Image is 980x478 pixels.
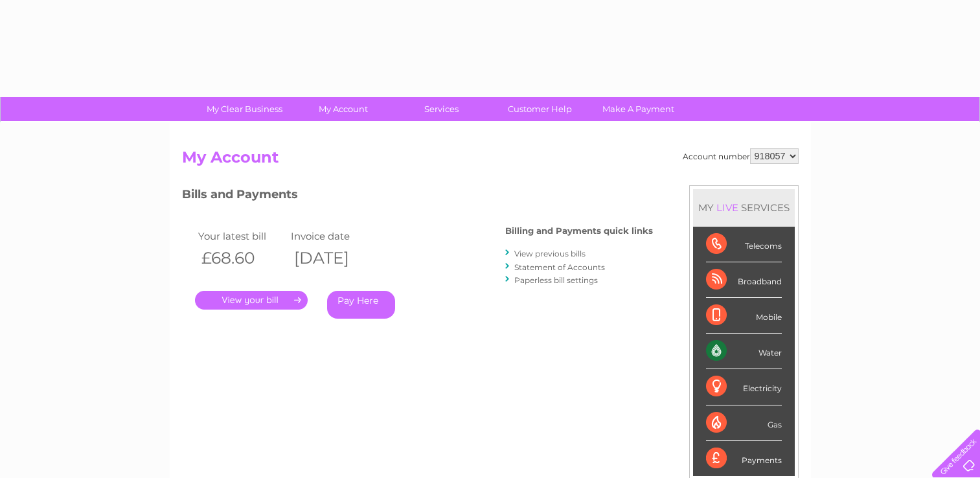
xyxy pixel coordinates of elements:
[195,291,308,310] a: .
[288,245,381,271] th: [DATE]
[505,226,653,236] h4: Billing and Payments quick links
[514,262,605,272] a: Statement of Accounts
[706,227,782,262] div: Telecoms
[514,275,598,285] a: Paperless bill settings
[195,245,288,271] th: £68.60
[388,97,495,121] a: Services
[706,369,782,405] div: Electricity
[182,185,653,208] h3: Bills and Payments
[706,441,782,476] div: Payments
[585,97,692,121] a: Make A Payment
[706,334,782,369] div: Water
[191,97,298,121] a: My Clear Business
[182,148,799,173] h2: My Account
[327,291,395,319] a: Pay Here
[693,189,795,226] div: MY SERVICES
[195,227,288,245] td: Your latest bill
[486,97,593,121] a: Customer Help
[706,405,782,441] div: Gas
[288,227,381,245] td: Invoice date
[683,148,799,164] div: Account number
[714,201,741,214] div: LIVE
[706,262,782,298] div: Broadband
[290,97,396,121] a: My Account
[514,249,586,258] a: View previous bills
[706,298,782,334] div: Mobile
